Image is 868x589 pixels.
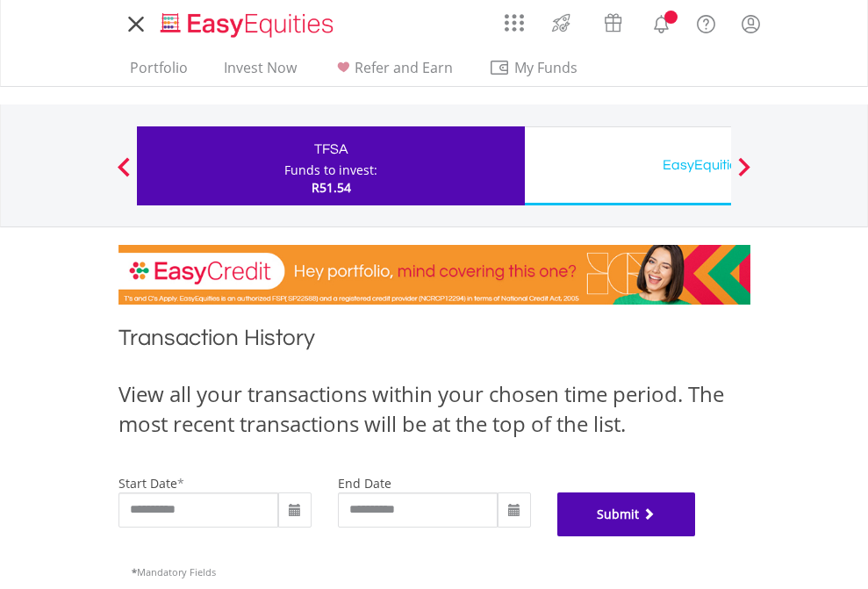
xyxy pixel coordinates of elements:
[118,322,750,362] h1: Transaction History
[557,492,696,536] button: Submit
[728,4,773,43] a: My Profile
[326,59,460,86] a: Refer and Earn
[587,4,639,37] a: Vouchers
[338,475,391,492] label: end date
[106,166,141,183] button: Previous
[132,565,216,578] span: Mandatory Fields
[505,13,524,32] img: grid-menu-icon.svg
[217,59,304,86] a: Invest Now
[118,379,750,440] div: View all your transactions within your chosen time period. The most recent transactions will be a...
[312,179,351,196] span: R51.54
[727,166,762,183] button: Next
[684,4,728,40] a: FAQ's and Support
[123,59,195,86] a: Portfolio
[154,4,341,40] a: Home page
[493,4,535,32] a: AppsGrid
[284,162,377,179] div: Funds to invest:
[118,475,177,492] label: start date
[118,245,750,305] img: EasyCredit Promotion Banner
[547,9,576,37] img: thrive-v2.svg
[639,4,684,40] a: Notifications
[489,56,604,79] span: My Funds
[157,11,341,40] img: EasyEquities_Logo.png
[355,58,453,77] span: Refer and Earn
[147,137,514,162] div: TFSA
[599,9,628,37] img: vouchers-v2.svg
